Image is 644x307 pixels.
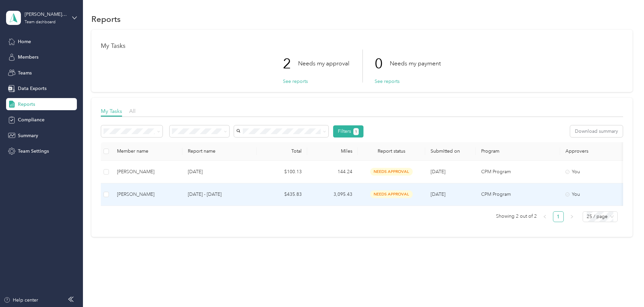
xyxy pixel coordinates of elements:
span: My Tasks [101,108,122,114]
span: needs approval [370,190,413,198]
button: right [566,211,577,222]
span: 25 / page [587,212,614,222]
div: Team dashboard [25,20,56,24]
button: Filters1 [333,125,364,137]
span: Summary [18,132,38,139]
div: [PERSON_NAME] [117,168,177,176]
div: [PERSON_NAME] [117,191,177,198]
td: 3,095.43 [307,183,358,206]
span: needs approval [370,168,413,176]
button: Help center [4,297,38,304]
div: Member name [117,148,177,154]
th: Program [476,142,560,161]
button: 1 [353,128,359,135]
span: Reports [18,101,35,108]
span: right [570,215,574,219]
p: 2 [283,50,298,78]
iframe: Everlance-gr Chat Button Frame [606,269,644,307]
th: Submitted on [425,142,476,161]
span: [DATE] [431,169,445,175]
td: CPM Program [476,183,560,206]
p: Needs my approval [298,59,349,68]
span: Showing 2 out of 2 [496,211,537,221]
td: CPM Program [476,161,560,183]
div: [PERSON_NAME] team [25,11,67,18]
li: 1 [553,211,564,222]
div: Page Size [583,211,618,222]
li: Next Page [566,211,577,222]
th: Member name [112,142,182,161]
h1: Reports [91,16,121,23]
span: Team Settings [18,148,49,155]
span: left [543,215,547,219]
a: 1 [553,212,563,222]
p: CPM Program [481,191,555,198]
li: Previous Page [539,211,550,222]
span: All [129,108,136,114]
span: 1 [355,129,357,135]
p: [DATE] [188,168,251,176]
button: See reports [283,78,308,85]
div: Total [262,148,302,154]
td: 144.24 [307,161,358,183]
span: Teams [18,69,32,76]
button: See reports [375,78,400,85]
span: [DATE] [431,191,445,197]
div: Miles [313,148,352,154]
p: Needs my payment [390,59,441,68]
span: Data Exports [18,85,47,92]
td: $435.83 [257,183,307,206]
p: CPM Program [481,168,555,176]
h1: My Tasks [101,42,623,50]
button: left [539,211,550,222]
span: Report status [363,148,420,154]
span: Home [18,38,31,45]
th: Approvers [560,142,627,161]
span: Compliance [18,116,45,123]
div: You [565,168,622,176]
p: [DATE] - [DATE] [188,191,251,198]
td: $100.13 [257,161,307,183]
button: Download summary [570,125,623,137]
div: You [565,191,622,198]
span: Members [18,54,38,61]
th: Report name [182,142,257,161]
p: 0 [375,50,390,78]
